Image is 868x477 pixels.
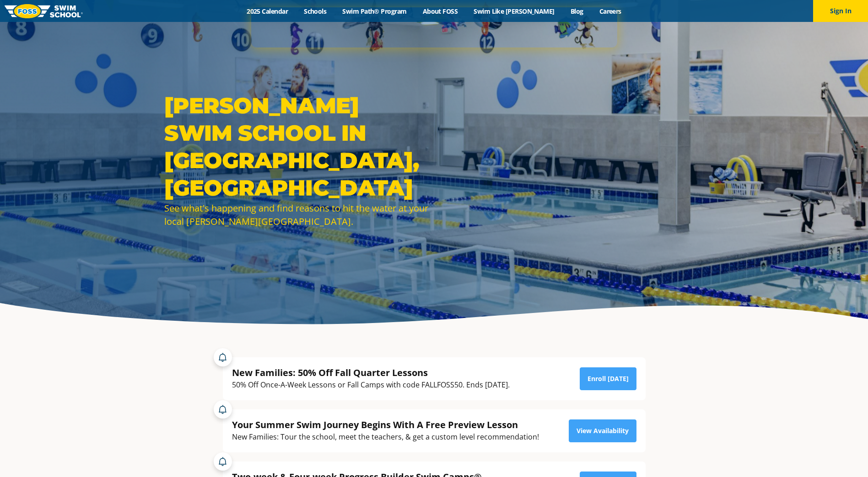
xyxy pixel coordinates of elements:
a: View Availability [569,419,636,442]
a: Schools [296,7,334,16]
iframe: Intercom live chat banner [251,7,617,48]
a: Enroll [DATE] [580,367,636,390]
a: Swim Path® Program [334,7,415,16]
div: 50% Off Once-A-Week Lessons or Fall Camps with code FALLFOSS50. Ends [DATE]. [232,379,510,391]
div: See what's happening and find reasons to hit the water at your local [PERSON_NAME][GEOGRAPHIC_DATA]. [164,201,430,228]
div: New Families: Tour the school, meet the teachers, & get a custom level recommendation! [232,431,539,443]
iframe: Intercom live chat [837,446,859,468]
a: Careers [591,7,629,16]
div: Your Summer Swim Journey Begins With A Free Preview Lesson [232,419,539,431]
div: New Families: 50% Off Fall Quarter Lessons [232,366,510,379]
a: Blog [562,7,591,16]
img: FOSS Swim School Logo [5,4,83,18]
a: 2025 Calendar [239,7,296,16]
h1: [PERSON_NAME] Swim School in [GEOGRAPHIC_DATA], [GEOGRAPHIC_DATA] [164,92,430,201]
a: About FOSS [415,7,466,16]
a: Swim Like [PERSON_NAME] [466,7,563,16]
